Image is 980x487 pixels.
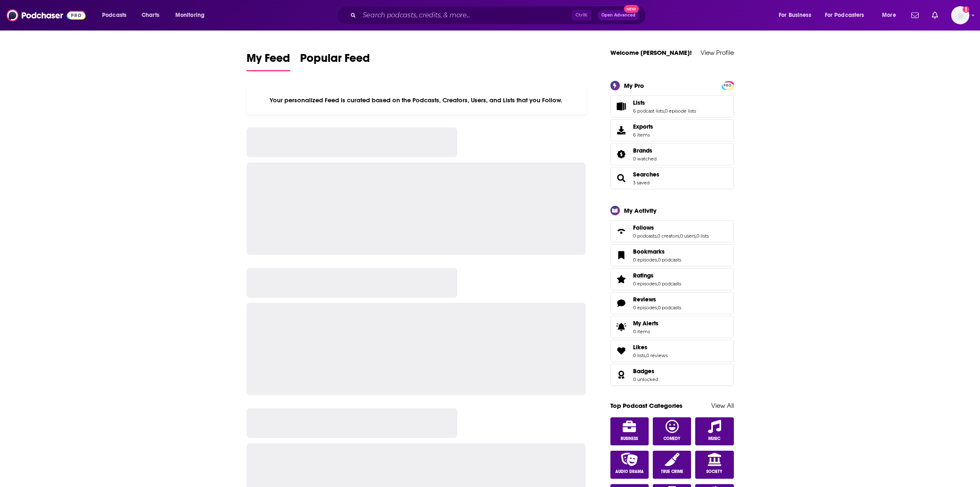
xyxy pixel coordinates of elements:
span: Exports [633,123,653,130]
a: 0 lists [696,233,709,239]
a: 6 podcast lists [633,108,664,114]
span: , [657,281,658,287]
span: Comedy [663,436,680,441]
span: Badges [610,364,734,386]
span: Society [706,469,722,474]
a: 0 episodes [633,281,657,287]
a: Show notifications dropdown [929,8,941,22]
a: Brands [613,148,630,160]
span: For Business [779,9,811,21]
a: Badges [613,369,630,381]
a: Ratings [633,272,681,279]
span: Monitoring [175,9,205,21]
a: Comedy [653,417,691,445]
span: Charts [142,9,159,21]
span: , [657,257,658,263]
span: Brands [633,147,652,154]
a: 0 lists [633,353,645,358]
a: True Crime [653,451,691,479]
button: Open AdvancedNew [598,10,639,20]
a: Audio Drama [610,451,649,479]
div: Search podcasts, credits, & more... [345,6,654,25]
a: 0 podcasts [633,233,656,239]
a: 0 episodes [633,257,657,263]
button: Show profile menu [951,6,969,24]
a: Likes [613,345,630,357]
div: My Activity [624,207,656,214]
a: Society [695,451,734,479]
a: Lists [613,101,630,112]
span: Popular Feed [300,51,370,70]
a: 0 creators [657,233,679,239]
a: Lists [633,99,696,106]
span: Audio Drama [615,469,644,474]
span: Follows [610,220,734,242]
a: Exports [610,119,734,141]
a: Show notifications dropdown [908,8,922,22]
span: Bookmarks [633,248,665,255]
span: Lists [610,95,734,118]
span: My Feed [247,51,290,70]
span: , [696,233,696,239]
span: Ratings [633,272,654,279]
a: Badges [633,367,658,375]
a: Music [695,417,734,445]
span: Music [708,436,720,441]
span: True Crime [661,469,683,474]
img: User Profile [951,6,969,24]
button: open menu [96,9,137,22]
span: , [664,108,665,114]
a: Follows [633,224,709,231]
a: Searches [633,171,659,178]
span: Badges [633,367,654,375]
a: Brands [633,147,656,154]
button: open menu [876,9,906,22]
button: open menu [170,9,215,22]
span: Business [621,436,638,441]
img: Podchaser - Follow, Share and Rate Podcasts [7,7,86,23]
a: Charts [136,9,164,22]
a: 3 saved [633,180,649,186]
a: Searches [613,172,630,184]
span: Brands [610,143,734,165]
span: New [624,5,639,13]
span: My Alerts [633,320,659,327]
span: , [657,305,658,311]
button: open menu [819,9,876,22]
span: Ctrl K [572,10,591,21]
span: Likes [633,343,647,351]
a: 0 unlocked [633,376,658,382]
a: Top Podcast Categories [610,402,682,409]
span: Logged in as hjones [951,6,969,24]
a: 0 podcasts [658,305,681,311]
a: Business [610,417,649,445]
span: Open Advanced [601,13,635,17]
a: My Feed [247,51,290,71]
div: My Pro [624,82,644,89]
span: , [645,353,646,358]
span: PRO [723,82,733,89]
a: Reviews [613,297,630,309]
a: 0 reviews [646,353,668,358]
a: 0 podcasts [658,257,681,263]
span: Exports [613,125,630,136]
span: 0 items [633,329,659,334]
a: Reviews [633,296,681,303]
span: Reviews [633,296,656,303]
a: 0 users [680,233,696,239]
a: PRO [723,82,733,88]
span: More [882,9,896,21]
a: 0 episode lists [665,108,696,114]
a: View Profile [701,49,734,56]
span: , [679,233,680,239]
a: 0 podcasts [658,281,681,287]
a: Bookmarks [633,248,681,255]
a: Welcome [PERSON_NAME]! [610,49,692,56]
span: , [656,233,657,239]
input: Search podcasts, credits, & more... [359,9,572,22]
span: 6 items [633,132,653,138]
